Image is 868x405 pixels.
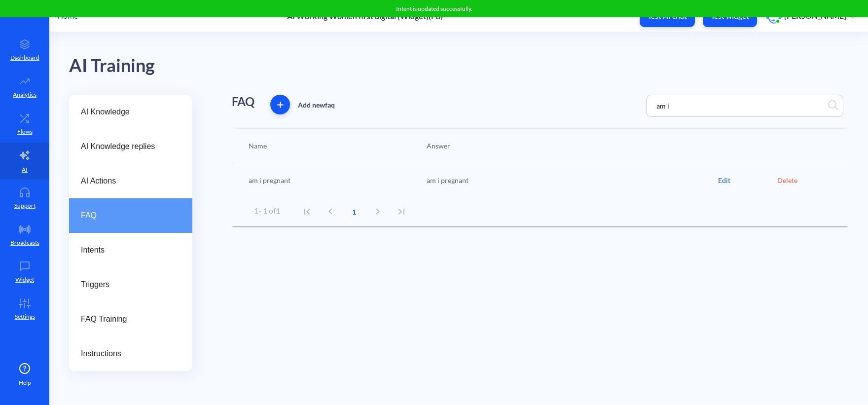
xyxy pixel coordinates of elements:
div: Answer [422,141,718,151]
p: AI [22,165,28,174]
a: AI Knowledge [69,95,192,129]
span: Triggers [81,279,173,291]
a: AI Actions [69,164,192,198]
span: faq [325,101,335,109]
p: Flows [17,127,33,136]
p: Settings [15,312,35,321]
input: Search FAQ [651,100,738,111]
span: Intents [81,244,173,256]
span: 1 - 1 of 1 [254,206,280,215]
div: am i pregnant [244,175,422,185]
a: Instructions [69,336,192,371]
span: 1 [342,207,366,217]
a: FAQ Training [69,302,192,336]
div: Delete [777,175,836,185]
p: Widget [15,275,34,284]
span: AI Knowledge [81,106,173,118]
p: Broadcasts [10,238,39,247]
span: FAQ [81,210,173,221]
span: AI Knowledge replies [81,141,173,152]
div: Name [244,141,422,151]
span: AI Actions [81,175,173,187]
p: Add new [298,100,335,110]
div: am i pregnant [422,175,718,185]
div: AI Training [69,52,155,80]
h1: FAQ [232,95,254,109]
span: FAQ Training [81,313,173,325]
p: Support [14,201,36,210]
p: Analytics [13,90,36,99]
span: Instructions [81,348,173,360]
div: Edit [718,175,777,185]
a: FAQ [69,198,192,233]
a: Triggers [69,267,192,302]
a: Intents [69,233,192,267]
span: Intent is updated successfully. [396,5,472,12]
span: Help [19,378,31,387]
a: AI Knowledge replies [69,129,192,164]
button: current [342,200,366,223]
p: Dashboard [10,53,39,62]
